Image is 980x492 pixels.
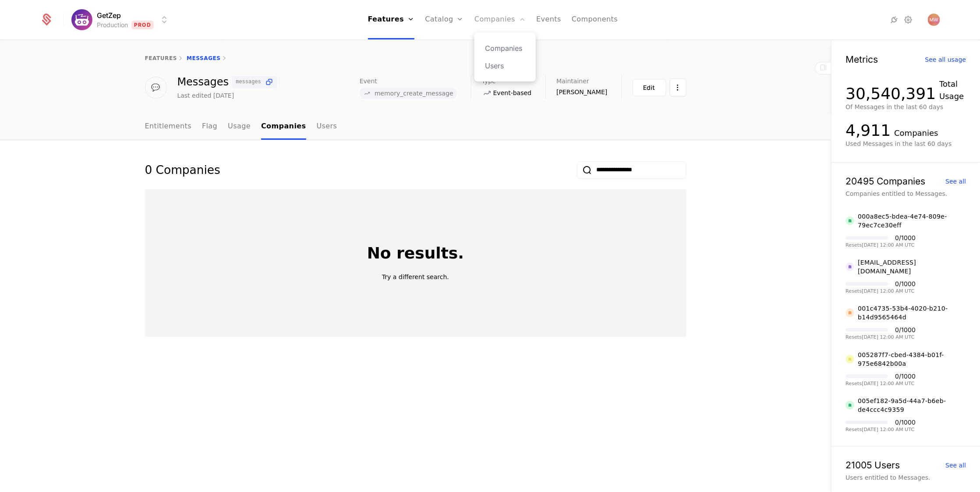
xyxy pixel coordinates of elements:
div: 0 / 1000 [895,235,916,241]
div: Users entitled to Messages. [846,473,966,482]
a: Entitlements [145,114,192,140]
div: 0 / 1000 [895,373,916,379]
div: Resets [DATE] 12:00 AM UTC [846,243,916,248]
div: [EMAIL_ADDRESS][DOMAIN_NAME] [858,258,966,276]
div: 000a8ec5-bdea-4e74-809e-79ec7ce30eff [858,212,966,230]
div: Metrics [846,55,878,64]
div: Resets [DATE] 12:00 AM UTC [846,427,916,432]
img: Matt Wood [928,14,940,26]
span: memory_create_message [375,90,453,96]
div: 💬 [145,77,167,99]
a: Companies [261,114,306,140]
span: [PERSON_NAME] [556,88,607,96]
a: Settings [903,14,914,25]
a: Users [317,114,337,140]
a: Users [485,60,525,71]
div: 005ef182-9a5d-44a7-b6eb-de4ccc4c9359 [858,396,966,414]
a: Usage [228,114,251,140]
div: Used Messages in the last 60 days [846,139,966,148]
img: 005ef182-9a5d-44a7-b6eb-de4ccc4c9359 [846,401,854,410]
a: Flag [202,114,217,140]
p: Try a different search. [382,273,449,281]
span: Event-based [493,88,531,97]
div: See all usage [925,57,966,63]
div: See all [945,178,966,184]
img: 000td000@gmail.com [846,262,854,271]
div: 0 / 1000 [895,327,916,333]
span: Maintainer [556,78,589,84]
span: Type [482,78,496,84]
span: GetZep [97,10,121,21]
div: Companies entitled to Messages. [846,189,966,198]
span: messages [236,79,261,85]
button: Select environment [74,10,170,29]
nav: Main [145,114,686,140]
img: GetZep [71,9,92,30]
img: 001c4735-53b4-4020-b210-b14d9565464d [846,308,854,317]
a: Companies [485,43,525,53]
button: Select action [670,78,686,96]
span: Prod [131,21,154,29]
p: No results. [367,244,464,262]
div: Resets [DATE] 12:00 AM UTC [846,381,916,386]
div: 21005 Users [846,460,900,470]
img: 005287f7-cbed-4384-b01f-975e6842b00a [846,355,854,364]
div: Production [97,21,128,29]
div: 20495 Companies [846,177,925,186]
div: Last edited [DATE] [177,91,234,100]
button: Open user button [928,14,940,26]
ul: Choose Sub Page [145,114,337,140]
div: 30,540,391 [846,85,936,103]
div: Edit [644,83,655,92]
div: Total Usage [939,78,966,103]
div: Companies [894,127,938,139]
div: Resets [DATE] 12:00 AM UTC [846,335,916,340]
div: 0 Companies [145,161,220,179]
div: 0 / 1000 [895,281,916,287]
div: 0 / 1000 [895,419,916,425]
img: 000a8ec5-bdea-4e74-809e-79ec7ce30eff [846,216,854,225]
div: 005287f7-cbed-4384-b01f-975e6842b00a [858,350,966,368]
a: Integrations [889,14,900,25]
div: See all [945,462,966,468]
div: 001c4735-53b4-4020-b210-b14d9565464d [858,304,966,322]
div: Of Messages in the last 60 days [846,103,966,111]
button: Edit [633,79,666,96]
div: Resets [DATE] 12:00 AM UTC [846,289,916,294]
span: Event [360,78,377,84]
div: 4,911 [846,122,891,139]
a: features [145,55,177,61]
div: Messages [177,76,277,88]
